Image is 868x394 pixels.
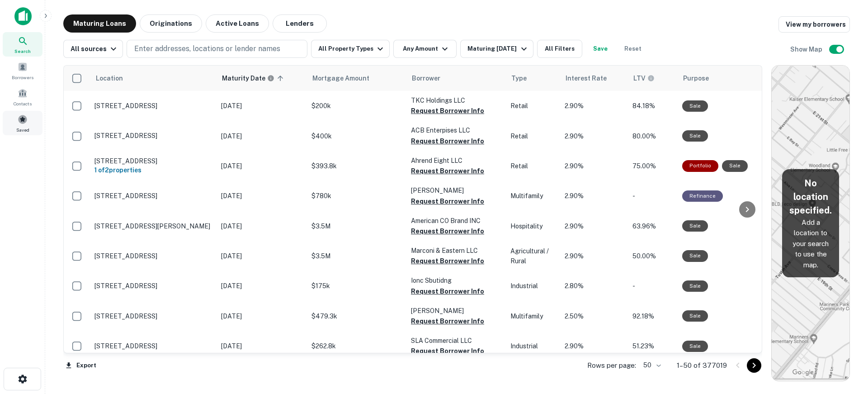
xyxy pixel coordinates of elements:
[682,220,708,232] div: Sale
[682,341,708,352] div: Sale
[221,161,302,171] p: [DATE]
[94,157,212,165] p: [STREET_ADDRESS]
[682,190,723,202] div: This loan purpose was for refinancing
[411,185,501,195] p: [PERSON_NAME]
[510,101,556,111] p: Retail
[94,342,212,350] p: [STREET_ADDRESS]
[778,16,850,33] a: View my borrowers
[95,73,135,84] span: Location
[221,191,302,201] p: [DATE]
[510,191,556,201] p: Multifamily
[506,66,560,91] th: Type
[406,66,506,91] th: Borrower
[510,341,556,351] p: Industrial
[722,160,748,171] div: Sale
[677,360,727,371] p: 1–50 of 377019
[221,101,302,111] p: [DATE]
[273,14,327,33] button: Lenders
[412,73,440,84] span: Borrower
[221,221,302,231] p: [DATE]
[411,125,501,135] p: ACB Enterpises LLC
[311,251,402,261] p: $3.5M
[3,58,42,83] a: Borrowers
[565,161,623,171] p: 2.90%
[565,311,623,321] p: 2.50%
[411,196,484,207] button: Request Borrower Info
[311,131,402,141] p: $400k
[311,221,402,231] p: $3.5M
[311,341,402,351] p: $262.8k
[510,221,556,231] p: Hospitality
[587,360,636,371] p: Rows per page:
[511,73,527,84] span: Type
[510,311,556,321] p: Multifamily
[565,191,623,201] p: 2.90%
[682,130,708,142] div: Sale
[63,359,99,372] button: Export
[682,100,708,112] div: Sale
[411,246,501,256] p: Marconi & Eastern LLC
[307,66,406,91] th: Mortgage Amount
[678,66,767,91] th: Purpose
[682,160,718,171] div: This is a portfolio loan with 2 properties
[510,246,556,266] p: Agricultural / Rural
[312,73,381,84] span: Mortgage Amount
[3,32,42,57] a: Search
[94,165,212,175] h6: 1 of 2 properties
[537,40,582,58] button: All Filters
[94,132,212,140] p: [STREET_ADDRESS]
[632,282,635,290] span: -
[411,216,501,226] p: American CO Brand INC
[632,102,655,109] span: 84.18%
[221,341,302,351] p: [DATE]
[460,40,533,58] button: Maturing [DATE]
[3,85,42,109] a: Contacts
[311,101,402,111] p: $200k
[411,95,501,105] p: TKC Holdings LLC
[823,322,868,365] iframe: Chat Widget
[411,275,501,285] p: Ionc Sbutidng
[640,359,662,372] div: 50
[14,100,32,107] span: Contacts
[221,281,302,291] p: [DATE]
[790,44,824,54] h6: Show Map
[411,306,501,316] p: [PERSON_NAME]
[411,256,484,266] button: Request Borrower Info
[221,251,302,261] p: [DATE]
[63,14,136,33] button: Maturing Loans
[127,40,307,58] button: Enter addresses, locations or lender names
[633,73,646,83] h6: LTV
[772,66,849,381] img: map-placeholder.webp
[633,73,655,83] div: LTVs displayed on the website are for informational purposes only and may be reported incorrectly...
[94,312,212,320] p: [STREET_ADDRESS]
[632,313,654,320] span: 92.18%
[565,341,623,351] p: 2.90%
[682,310,708,322] div: Sale
[140,14,202,33] button: Originations
[94,222,212,230] p: [STREET_ADDRESS][PERSON_NAME]
[633,73,666,83] span: LTVs displayed on the website are for informational purposes only and may be reported incorrectly...
[217,66,307,91] th: Maturity dates displayed may be estimated. Please contact the lender for the most accurate maturi...
[222,73,286,83] span: Maturity dates displayed may be estimated. Please contact the lender for the most accurate maturi...
[94,192,212,200] p: [STREET_ADDRESS]
[560,66,628,91] th: Interest Rate
[632,133,656,140] span: 80.00%
[311,161,402,171] p: $393.8k
[94,102,212,110] p: [STREET_ADDRESS]
[632,223,656,230] span: 63.96%
[206,14,269,33] button: Active Loans
[311,191,402,201] p: $780k
[682,250,708,261] div: Sale
[3,111,42,135] div: Saved
[411,316,484,327] button: Request Borrower Info
[586,40,615,58] button: Save your search to get updates of matches that match your search criteria.
[221,131,302,141] p: [DATE]
[411,105,484,116] button: Request Borrower Info
[565,251,623,261] p: 2.90%
[628,66,678,91] th: LTVs displayed on the website are for informational purposes only and may be reported incorrectly...
[565,101,623,111] p: 2.90%
[789,176,832,217] h5: No location specified.
[618,40,647,58] button: Reset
